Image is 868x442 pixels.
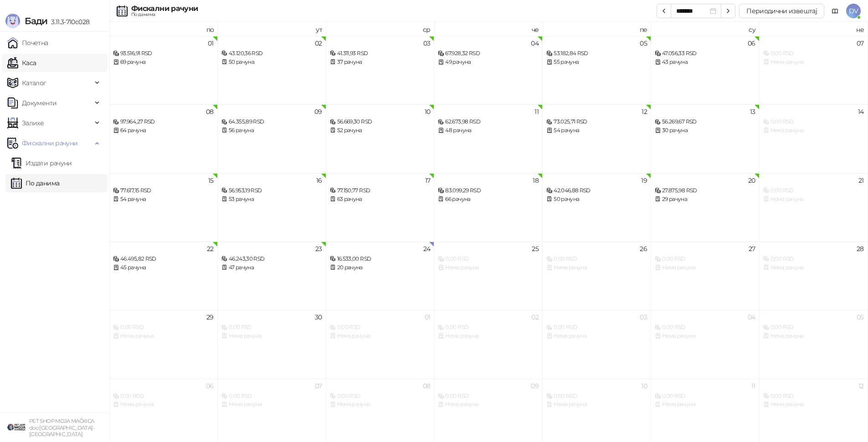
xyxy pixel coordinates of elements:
[760,310,868,378] td: 2025-10-05
[546,195,647,204] div: 50 рачуна
[47,18,89,26] span: 3.11.3-710c028
[858,383,864,389] div: 12
[763,255,864,263] div: 0,00 RSD
[760,173,868,242] td: 2025-09-21
[546,255,647,263] div: 0,00 RSD
[221,49,322,58] div: 43.120,36 RSD
[763,186,864,195] div: 0,00 RSD
[434,36,543,104] td: 2025-09-04
[326,310,435,378] td: 2025-10-01
[857,40,864,46] div: 07
[748,177,755,184] div: 20
[543,36,651,104] td: 2025-09-05
[655,126,755,135] div: 30 рачуна
[655,332,755,340] div: Нема рачуна
[218,173,326,242] td: 2025-09-16
[11,174,59,192] a: По данима
[763,392,864,401] div: 0,00 RSD
[221,126,322,135] div: 56 рачуна
[207,246,214,252] div: 22
[330,49,431,58] div: 41.311,93 RSD
[857,314,864,320] div: 05
[109,104,218,173] td: 2025-09-08
[546,186,647,195] div: 42.046,88 RSD
[543,242,651,310] td: 2025-09-26
[113,400,214,409] div: Нема рачуна
[438,400,539,409] div: Нема рачуна
[739,4,824,18] button: Периодични извештај
[434,242,543,310] td: 2025-09-25
[438,49,539,58] div: 67.928,32 RSD
[751,383,755,389] div: 11
[434,173,543,242] td: 2025-09-18
[221,118,322,126] div: 64.355,89 RSD
[438,126,539,135] div: 48 рачуна
[218,22,326,36] th: ут
[858,108,864,115] div: 14
[438,58,539,67] div: 49 рачуна
[763,126,864,135] div: Нема рачуна
[113,392,214,401] div: 0,00 RSD
[546,332,647,340] div: Нема рачуна
[641,383,647,389] div: 10
[221,263,322,272] div: 47 рачуна
[543,22,651,36] th: пе
[7,34,48,52] a: Почетна
[546,263,647,272] div: Нема рачуна
[218,36,326,104] td: 2025-09-02
[131,12,198,17] div: По данима
[221,255,322,263] div: 46.243,30 RSD
[438,332,539,340] div: Нема рачуна
[655,263,755,272] div: Нема рачуна
[434,104,543,173] td: 2025-09-11
[221,195,322,204] div: 53 рачуна
[760,104,868,173] td: 2025-09-14
[763,118,864,126] div: 0,00 RSD
[750,108,755,115] div: 13
[546,126,647,135] div: 54 рачуна
[640,314,647,320] div: 03
[218,104,326,173] td: 2025-09-09
[655,255,755,263] div: 0,00 RSD
[330,126,431,135] div: 52 рачуна
[22,74,46,92] span: Каталог
[218,310,326,378] td: 2025-09-30
[423,246,431,252] div: 24
[438,255,539,263] div: 0,00 RSD
[760,22,868,36] th: не
[330,323,431,332] div: 0,00 RSD
[113,255,214,263] div: 46.495,82 RSD
[113,323,214,332] div: 0,00 RSD
[330,400,431,409] div: Нема рачуна
[531,40,539,46] div: 04
[651,310,760,378] td: 2025-10-04
[7,418,26,437] img: 64x64-companyLogo-9f44b8df-f022-41eb-b7d6-300ad218de09.png
[651,173,760,242] td: 2025-09-20
[655,49,755,58] div: 47.056,33 RSD
[330,255,431,263] div: 16.533,00 RSD
[109,242,218,310] td: 2025-09-22
[763,49,864,58] div: 0,00 RSD
[423,40,431,46] div: 03
[546,49,647,58] div: 53.182,84 RSD
[315,383,322,389] div: 07
[438,263,539,272] div: Нема рачуна
[113,49,214,58] div: 93.516,91 RSD
[29,418,94,437] small: PET SHOP MOJA MAČKICA doo [GEOGRAPHIC_DATA]-[GEOGRAPHIC_DATA]
[531,314,539,320] div: 02
[543,104,651,173] td: 2025-09-12
[326,36,435,104] td: 2025-09-03
[113,58,214,67] div: 69 рачуна
[655,392,755,401] div: 0,00 RSD
[438,186,539,195] div: 83.099,29 RSD
[113,332,214,340] div: Нема рачуна
[763,195,864,204] div: Нема рачуна
[330,392,431,401] div: 0,00 RSD
[326,22,435,36] th: ср
[315,40,322,46] div: 02
[113,186,214,195] div: 77.617,15 RSD
[221,186,322,195] div: 56.953,19 RSD
[655,58,755,67] div: 43 рачуна
[218,242,326,310] td: 2025-09-23
[748,40,755,46] div: 06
